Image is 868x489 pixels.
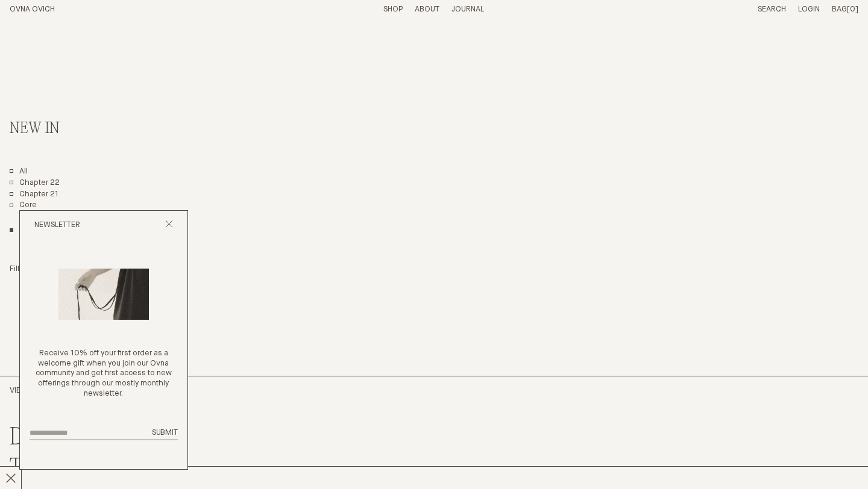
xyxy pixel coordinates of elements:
[10,456,58,482] a: TOPS
[10,120,107,138] h2: New In
[152,429,178,437] span: Submit
[798,5,820,13] a: Login
[34,220,80,231] h2: Newsletter
[165,220,173,231] button: Close popup
[30,349,178,399] p: Receive 10% off your first order as a welcome gift when you join our Ovna community and get first...
[10,201,37,211] a: Core
[832,5,847,13] span: Bag
[10,5,55,13] a: Home
[10,264,36,275] summary: Filter
[10,178,60,188] a: Chapter 22
[10,425,94,451] a: DRESSES
[10,167,28,177] a: All
[451,5,484,13] a: Journal
[383,5,403,13] a: Shop
[152,428,178,438] button: Submit
[847,5,858,13] span: [0]
[415,5,439,15] summary: About
[758,5,786,13] a: Search
[10,190,58,200] a: Chapter 21
[10,386,143,396] h2: View Next
[10,225,28,235] a: Show All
